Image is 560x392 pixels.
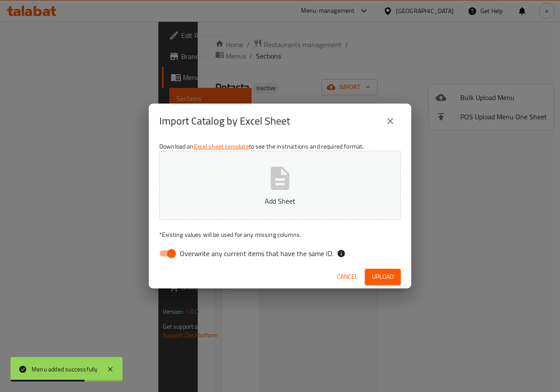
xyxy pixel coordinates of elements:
[337,249,346,258] svg: If the overwrite option isn't selected, then the items that match an existing ID will be ignored ...
[333,269,361,285] button: Cancel
[372,271,394,282] span: Upload
[380,111,401,132] button: close
[159,230,401,239] p: Existing values will be used for any missing columns.
[194,141,249,152] a: Excel sheet template
[337,271,358,282] span: Cancel
[149,139,411,265] div: Download an to see the instructions and required format.
[180,248,333,259] span: Overwrite any current items that have the same ID.
[159,151,401,220] button: Add Sheet
[173,196,387,206] p: Add Sheet
[159,114,290,128] h2: Import Catalog by Excel Sheet
[365,269,401,285] button: Upload
[31,364,98,374] div: Menu added successfully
